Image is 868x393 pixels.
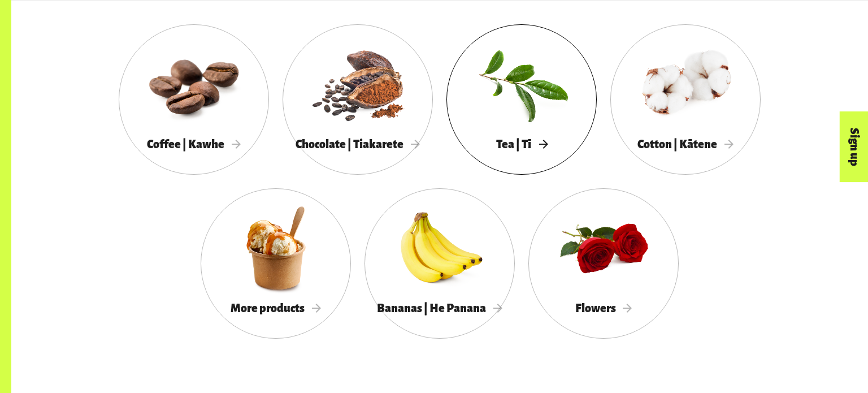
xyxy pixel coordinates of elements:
span: Tea | Tī [496,138,548,150]
span: Bananas | He Panana [377,302,502,314]
span: Cotton | Kātene [637,138,734,150]
a: Cotton | Kātene [610,24,761,175]
span: Flowers [575,302,632,314]
a: Bananas | He Panana [364,188,515,339]
span: Coffee | Kawhe [147,138,241,150]
a: Tea | Tī [446,24,597,175]
span: More products [231,302,321,314]
span: Chocolate | Tiakarete [296,138,420,150]
a: More products [201,188,351,339]
a: Chocolate | Tiakarete [283,24,433,175]
a: Flowers [528,188,679,339]
a: Coffee | Kawhe [119,24,269,175]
